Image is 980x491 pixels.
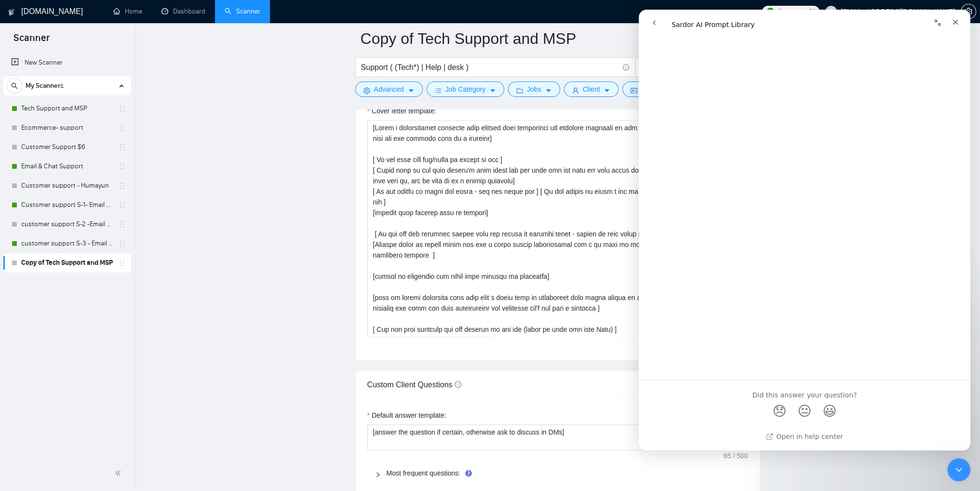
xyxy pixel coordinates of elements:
[635,57,655,77] button: search
[604,87,610,94] span: caret-down
[374,84,404,95] span: Advanced
[639,10,970,450] iframe: Intercom live chat
[622,82,681,97] button: idcardVendorcaret-down
[21,195,113,215] a: Customer support S-1- Email & Chat Support
[445,84,485,95] span: Job Category
[435,87,442,94] span: bars
[367,381,461,389] span: Custom Client Questions
[408,87,415,94] span: caret-down
[961,8,976,15] a: setting
[367,120,748,337] textarea: Cover letter template:
[777,6,806,17] span: Connects:
[361,61,618,73] input: Search Freelance Jobs...
[508,82,560,97] button: folderJobscaret-down
[8,4,15,20] img: logo
[489,87,496,94] span: caret-down
[583,84,600,95] span: Client
[464,469,473,477] div: Tooltip anchor
[631,87,637,94] span: idcard
[119,163,126,170] span: holder
[3,76,131,273] li: My Scanners
[516,87,523,94] span: folder
[367,106,436,116] label: Cover letter template:
[355,82,423,97] button: settingAdvancedcaret-down
[636,63,654,71] span: search
[119,143,126,151] span: holder
[21,215,113,234] a: customer support S-2 -Email & Chat Support (Bulla)
[119,105,126,112] span: holder
[961,4,976,19] button: setting
[427,82,504,97] button: barsJob Categorycaret-down
[21,157,113,176] a: Email & Chat Support
[6,31,57,51] span: Scanner
[623,64,629,70] span: info-circle
[119,201,126,209] span: holder
[564,82,619,97] button: userClientcaret-down
[119,259,126,267] span: holder
[387,469,460,477] a: Most frequent questions:
[766,8,774,15] img: upwork-logo.png
[225,7,260,15] a: searchScanner
[455,381,461,388] span: info-circle
[21,99,113,118] a: Tech Support and MSP
[119,124,126,132] span: holder
[21,118,113,137] a: Ecommerce- support
[161,7,205,15] a: dashboardDashboard
[3,53,131,72] li: New Scanner
[361,27,740,51] input: Scanner name...
[7,82,22,89] span: search
[119,220,126,228] span: holder
[119,240,126,247] span: holder
[527,84,541,95] span: Jobs
[21,137,113,157] a: Customer Support $6
[367,410,446,421] label: Default answer template:
[26,76,64,95] span: My Scanners
[21,176,113,195] a: Customer support - Humayun
[11,53,123,72] a: New Scanner
[947,458,970,481] iframe: Intercom live chat
[21,234,113,253] a: customer support S-3 - Email & Chat Support(Umair)
[113,7,142,15] a: homeHome
[572,87,579,94] span: user
[7,78,22,94] button: search
[21,253,113,273] a: Copy of Tech Support and MSP
[545,87,552,94] span: caret-down
[367,462,748,484] div: Most frequent questions:
[367,424,748,450] textarea: Default answer template:
[375,472,381,477] span: right
[115,468,124,478] span: double-left
[808,6,816,17] span: 61
[828,8,834,15] span: user
[119,182,126,190] span: holder
[363,87,370,94] span: setting
[961,8,976,15] span: setting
